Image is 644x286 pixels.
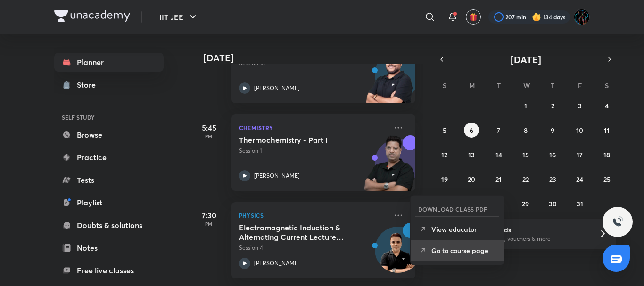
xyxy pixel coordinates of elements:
button: October 23, 2025 [545,172,560,187]
abbr: October 4, 2025 [605,101,609,110]
a: Store [54,75,164,94]
button: October 5, 2025 [437,123,452,138]
abbr: October 13, 2025 [468,150,475,159]
p: [PERSON_NAME] [254,259,300,268]
abbr: October 11, 2025 [604,126,610,135]
abbr: October 5, 2025 [443,126,446,135]
img: Company Logo [54,10,130,22]
a: Doubts & solutions [54,216,164,235]
button: October 30, 2025 [545,196,560,211]
p: Chemistry [239,122,387,133]
abbr: October 30, 2025 [549,199,557,208]
p: Session 4 [239,244,387,252]
img: unacademy [363,135,415,200]
a: Tests [54,171,164,189]
p: PM [190,221,228,227]
button: October 1, 2025 [518,98,533,113]
button: October 19, 2025 [437,172,452,187]
abbr: October 21, 2025 [495,175,502,184]
img: avatar [469,13,478,21]
abbr: October 6, 2025 [470,126,473,135]
abbr: October 22, 2025 [522,175,529,184]
h4: [DATE] [203,52,425,64]
button: October 21, 2025 [491,172,506,187]
h5: 5:45 [190,122,228,133]
abbr: October 17, 2025 [577,150,583,159]
button: IIT JEE [154,8,204,26]
span: [DATE] [511,53,541,66]
abbr: October 29, 2025 [522,199,529,208]
a: Browse [54,125,164,144]
abbr: Saturday [605,81,609,90]
h6: SELF STUDY [54,109,164,125]
a: Playlist [54,193,164,212]
button: October 31, 2025 [572,196,587,211]
button: October 20, 2025 [464,172,479,187]
h6: Refer friends [471,225,587,235]
abbr: October 24, 2025 [576,175,583,184]
button: [DATE] [448,53,603,66]
img: streak [532,12,541,22]
button: October 10, 2025 [572,123,587,138]
button: October 22, 2025 [518,172,533,187]
p: View educator [431,224,496,234]
abbr: Wednesday [523,81,530,90]
button: October 17, 2025 [572,147,587,162]
abbr: October 8, 2025 [524,126,528,135]
button: October 11, 2025 [599,123,614,138]
button: October 18, 2025 [599,147,614,162]
button: October 25, 2025 [599,172,614,187]
button: October 29, 2025 [518,196,533,211]
abbr: October 15, 2025 [522,150,529,159]
button: October 8, 2025 [518,123,533,138]
abbr: October 2, 2025 [551,101,554,110]
abbr: Friday [578,81,582,90]
button: October 6, 2025 [464,123,479,138]
img: ttu [612,216,623,228]
p: [PERSON_NAME] [254,172,300,180]
button: October 14, 2025 [491,147,506,162]
button: October 16, 2025 [545,147,560,162]
button: October 24, 2025 [572,172,587,187]
abbr: October 3, 2025 [578,101,582,110]
abbr: October 20, 2025 [468,175,475,184]
h5: Thermochemistry - Part I [239,135,356,145]
img: Avatar [375,232,421,277]
a: Planner [54,53,164,72]
abbr: October 31, 2025 [577,199,583,208]
abbr: October 23, 2025 [549,175,556,184]
button: October 3, 2025 [572,98,587,113]
abbr: Monday [469,81,475,90]
button: October 2, 2025 [545,98,560,113]
abbr: October 19, 2025 [441,175,448,184]
abbr: Thursday [551,81,554,90]
p: [PERSON_NAME] [254,84,300,92]
abbr: October 14, 2025 [495,150,502,159]
a: Free live classes [54,261,164,280]
abbr: October 16, 2025 [549,150,556,159]
abbr: Sunday [443,81,446,90]
a: Practice [54,148,164,167]
h5: 7:30 [190,210,228,221]
abbr: October 10, 2025 [576,126,583,135]
button: October 12, 2025 [437,147,452,162]
h5: Electromagnetic Induction & Alternating Current Lecture - 4 [239,223,356,242]
abbr: October 25, 2025 [603,175,611,184]
button: October 13, 2025 [464,147,479,162]
button: October 15, 2025 [518,147,533,162]
p: Physics [239,210,387,221]
p: Go to course page [431,245,496,255]
p: Win a laptop, vouchers & more [471,235,587,243]
h6: DOWNLOAD CLASS PDF [418,205,487,213]
div: Store [77,79,101,90]
button: October 4, 2025 [599,98,614,113]
img: Umang Raj [574,9,590,25]
abbr: Tuesday [497,81,501,90]
img: unacademy [363,48,415,113]
p: Session 1 [239,147,387,155]
p: PM [190,133,228,139]
abbr: October 1, 2025 [524,101,527,110]
a: Company Logo [54,10,130,24]
abbr: October 18, 2025 [603,150,610,159]
abbr: October 7, 2025 [497,126,500,135]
